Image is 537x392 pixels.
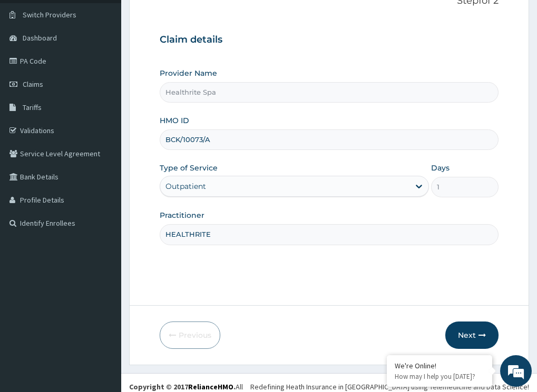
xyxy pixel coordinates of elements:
span: Tariffs [23,103,42,112]
span: Claims [23,79,43,89]
button: Previous [160,321,220,349]
strong: Copyright © 2017 . [129,382,236,391]
button: Next [445,321,499,349]
h3: Claim details [160,34,499,46]
label: Provider Name [160,68,217,78]
textarea: Type your message and hit 'Enter' [5,272,201,308]
input: Enter Name [160,224,499,245]
span: We're online! [61,125,145,231]
div: We're Online! [395,361,484,370]
input: Enter HMO ID [160,129,499,150]
label: Practitioner [160,210,204,220]
span: Switch Providers [23,10,76,19]
label: Days [431,163,450,173]
span: Dashboard [23,33,57,43]
img: d_794563401_company_1708531726252_794563401 [19,53,43,79]
label: Type of Service [160,163,218,173]
p: How may I help you today? [395,372,484,381]
div: Redefining Heath Insurance in [GEOGRAPHIC_DATA] using Telemedicine and Data Science! [250,381,529,392]
div: Minimize live chat window [173,5,198,31]
label: HMO ID [160,115,189,126]
div: Chat with us now [55,59,177,73]
a: RelianceHMO [188,382,233,391]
